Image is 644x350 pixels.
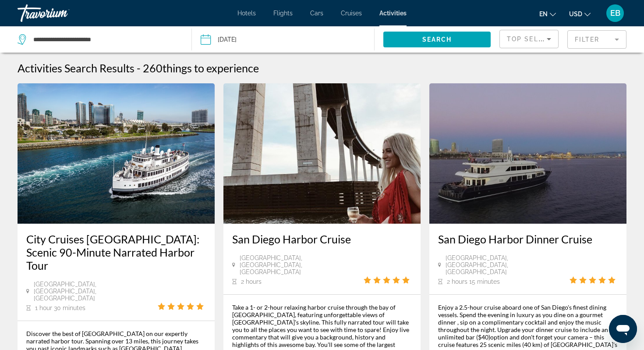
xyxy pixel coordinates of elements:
span: things to experience [163,61,259,75]
a: Flights [273,10,293,17]
a: Travorium [18,2,105,25]
a: San Diego Harbor Dinner Cruise [438,232,618,246]
a: Cruises [341,10,362,17]
a: San Diego Harbor Cruise [232,232,412,246]
button: User Menu [604,4,626,22]
h2: 260 [143,61,259,75]
button: Change currency [569,7,591,20]
span: USD [569,11,582,18]
a: Cars [310,10,323,17]
span: 2 hours [241,278,262,285]
a: City Cruises [GEOGRAPHIC_DATA]: Scenic 90-Minute Narrated Harbor Tour [26,232,206,272]
span: [GEOGRAPHIC_DATA], [GEOGRAPHIC_DATA], [GEOGRAPHIC_DATA] [446,254,570,275]
span: en [539,11,548,18]
button: Change language [539,7,556,20]
button: Search [383,32,491,47]
span: 1 hour 30 minutes [35,304,85,311]
span: Search [422,36,452,43]
span: - [137,61,141,75]
img: 2f.jpg [18,83,215,224]
iframe: Button to launch messaging window [609,315,637,343]
h1: Activities Search Results [18,61,134,75]
button: Filter [567,30,626,49]
img: 54.jpg [429,83,626,224]
a: Activities [379,10,407,17]
span: EB [610,9,620,18]
span: 2 hours 15 minutes [447,278,500,285]
span: [GEOGRAPHIC_DATA], [GEOGRAPHIC_DATA], [GEOGRAPHIC_DATA] [240,254,364,275]
span: Top Sellers [507,36,557,43]
button: Date: Sep 7, 2025 [201,26,375,53]
a: Hotels [237,10,256,17]
span: [GEOGRAPHIC_DATA], [GEOGRAPHIC_DATA], [GEOGRAPHIC_DATA] [34,281,158,302]
img: f2.jpg [223,83,421,224]
mat-select: Sort by [507,34,551,44]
